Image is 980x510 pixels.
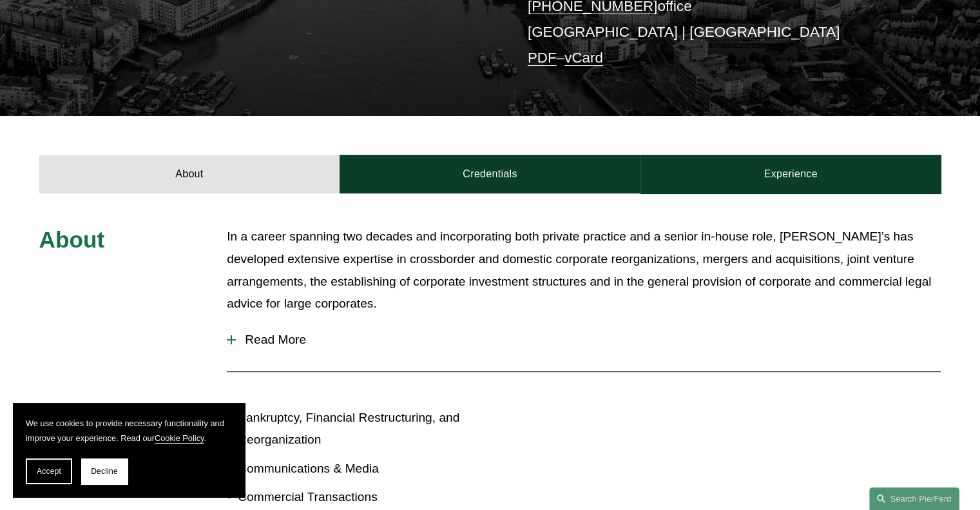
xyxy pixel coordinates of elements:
[39,227,105,252] span: About
[39,155,340,193] a: About
[91,467,118,476] span: Decline
[39,402,140,427] span: Practices
[340,155,640,193] a: Credentials
[528,50,557,66] a: PDF
[564,50,603,66] a: vCard
[640,155,941,193] a: Experience
[13,403,245,497] section: Cookie banner
[238,486,490,509] p: Commercial Transactions
[26,416,232,446] p: We use cookies to provide necessary functionality and improve your experience. Read our .
[236,333,941,347] span: Read More
[26,458,72,484] button: Accept
[869,487,959,510] a: Search this site
[238,407,490,451] p: Bankruptcy, Financial Restructuring, and Reorganization
[81,458,128,484] button: Decline
[238,458,490,480] p: Communications & Media
[227,323,941,357] button: Read More
[155,433,204,443] a: Cookie Policy
[37,467,61,476] span: Accept
[227,226,941,315] p: In a career spanning two decades and incorporating both private practice and a senior in-house ro...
